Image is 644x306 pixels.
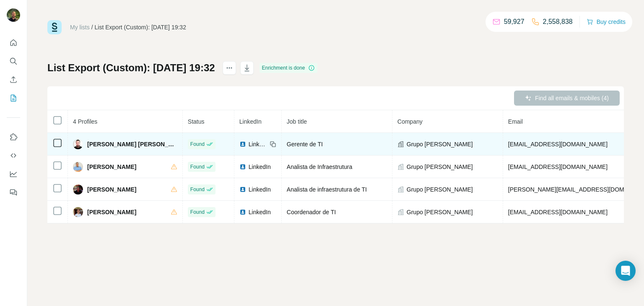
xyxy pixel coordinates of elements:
[91,23,93,31] li: /
[249,140,267,148] span: LinkedIn
[73,162,83,172] img: Avatar
[47,61,215,75] h1: List Export (Custom): [DATE] 19:32
[73,118,97,125] span: 4 Profiles
[70,24,90,31] a: My lists
[73,184,83,194] img: Avatar
[87,163,136,171] span: [PERSON_NAME]
[249,185,271,194] span: LinkedIn
[587,16,626,28] button: Buy credits
[190,208,205,216] span: Found
[7,8,20,22] img: Avatar
[239,141,246,148] img: LinkedIn logo
[239,163,246,170] img: LinkedIn logo
[239,186,246,193] img: LinkedIn logo
[249,163,271,171] span: LinkedIn
[508,141,608,148] span: [EMAIL_ADDRESS][DOMAIN_NAME]
[407,140,473,148] span: Grupo [PERSON_NAME]
[7,166,20,182] button: Dashboard
[190,163,205,171] span: Found
[7,54,20,69] button: Search
[407,185,473,194] span: Grupo [PERSON_NAME]
[95,23,186,31] div: List Export (Custom): [DATE] 19:32
[7,91,20,106] button: My lists
[190,140,205,148] span: Found
[249,208,271,216] span: LinkedIn
[7,185,20,200] button: Feedback
[504,17,525,27] p: 59,927
[223,61,236,75] button: actions
[73,207,83,217] img: Avatar
[73,139,83,149] img: Avatar
[87,208,136,216] span: [PERSON_NAME]
[397,118,423,125] span: Company
[287,163,352,170] span: Analista de Infraestrutura
[287,186,367,193] span: Analista de infraestrutura de TI
[47,20,62,34] img: Surfe Logo
[508,163,608,170] span: [EMAIL_ADDRESS][DOMAIN_NAME]
[7,130,20,145] button: Use Surfe on LinkedIn
[239,118,262,125] span: LinkedIn
[188,118,205,125] span: Status
[508,118,523,125] span: Email
[287,209,336,215] span: Coordenador de TI
[287,118,307,125] span: Job title
[7,35,20,50] button: Quick start
[87,185,136,194] span: [PERSON_NAME]
[239,209,246,215] img: LinkedIn logo
[7,148,20,163] button: Use Surfe API
[190,186,205,193] span: Found
[87,140,177,148] span: [PERSON_NAME] [PERSON_NAME]
[260,63,318,73] div: Enrichment is done
[7,72,20,87] button: Enrich CSV
[615,261,636,281] div: Open Intercom Messenger
[543,17,573,27] p: 2,558,838
[407,163,473,171] span: Grupo [PERSON_NAME]
[407,208,473,216] span: Grupo [PERSON_NAME]
[287,141,323,148] span: Gerente de TI
[508,209,608,215] span: [EMAIL_ADDRESS][DOMAIN_NAME]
